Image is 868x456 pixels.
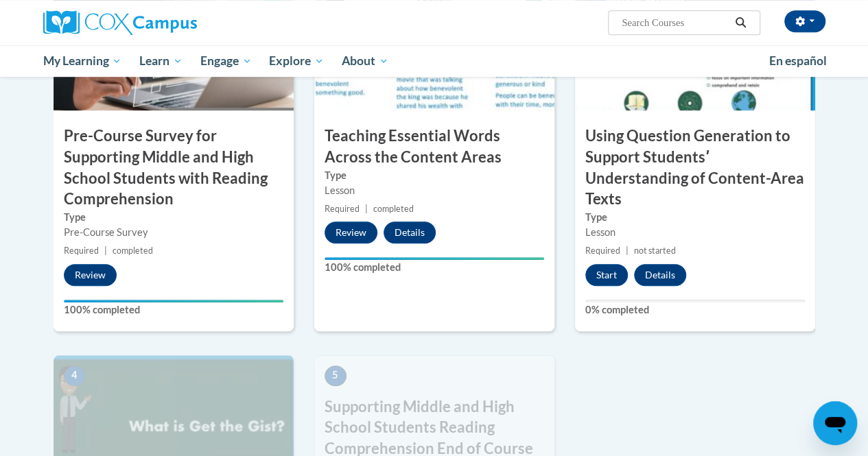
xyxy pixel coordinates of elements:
span: Required [585,245,620,256]
button: Review [325,221,377,243]
span: completed [113,245,153,256]
span: My Learning [43,53,121,69]
input: Search Courses [620,14,730,31]
span: About [342,53,388,69]
span: En español [769,53,827,68]
span: Explore [269,53,324,69]
a: Learn [130,45,191,77]
span: not started [634,245,676,256]
button: Details [634,264,686,286]
span: Engage [200,53,252,69]
button: Account Settings [784,10,825,32]
button: Start [585,264,628,286]
label: Type [325,168,544,183]
span: | [626,245,629,256]
a: My Learning [34,45,131,77]
label: 100% completed [325,260,544,275]
div: Main menu [33,45,836,77]
h3: Pre-Course Survey for Supporting Middle and High School Students with Reading Comprehension [54,125,294,210]
span: 5 [325,365,347,386]
label: Type [585,210,805,225]
div: Pre-Course Survey [64,225,283,240]
a: Cox Campus [43,10,290,35]
div: Your progress [64,300,283,302]
button: Review [64,264,117,286]
h3: Using Question Generation to Support Studentsʹ Understanding of Content-Area Texts [575,125,815,210]
button: Search [730,14,751,31]
a: Explore [260,45,333,77]
iframe: Button to launch messaging window [813,401,857,445]
button: Details [384,221,436,243]
h3: Teaching Essential Words Across the Content Areas [314,125,554,168]
div: Lesson [585,225,805,240]
img: Cox Campus [43,10,197,35]
div: Lesson [325,183,544,198]
span: Required [325,204,360,214]
label: Type [64,210,283,225]
a: About [333,45,397,77]
span: Learn [139,53,183,69]
label: 100% completed [64,302,283,317]
a: Engage [191,45,261,77]
label: 0% completed [585,302,805,317]
span: Required [64,245,99,256]
a: En español [760,47,836,75]
div: Your progress [325,257,544,260]
span: | [365,204,368,214]
span: | [104,245,107,256]
span: completed [373,204,414,214]
span: 4 [64,365,86,386]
